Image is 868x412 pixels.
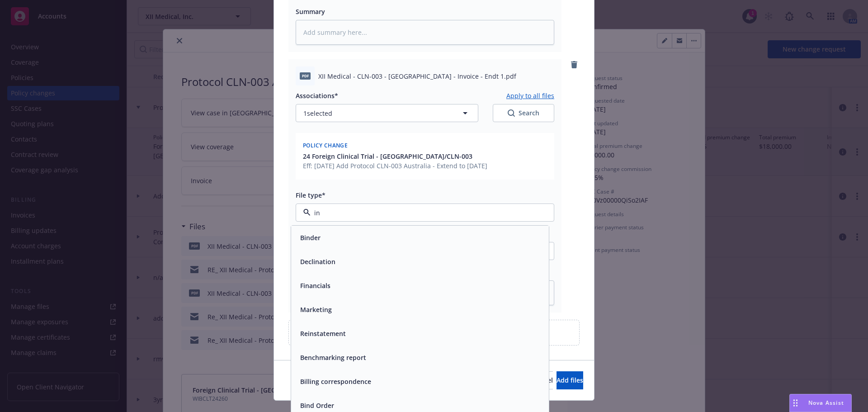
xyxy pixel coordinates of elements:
[808,399,844,407] span: Nova Assist
[300,329,346,338] button: Reinstatement
[300,305,332,314] button: Marketing
[300,353,366,362] button: Benchmarking report
[300,257,335,266] button: Declination
[288,320,580,346] div: Upload new files
[790,394,801,412] div: Drag to move
[300,281,330,290] button: Financials
[789,394,852,412] button: Nova Assist
[300,233,321,242] button: Binder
